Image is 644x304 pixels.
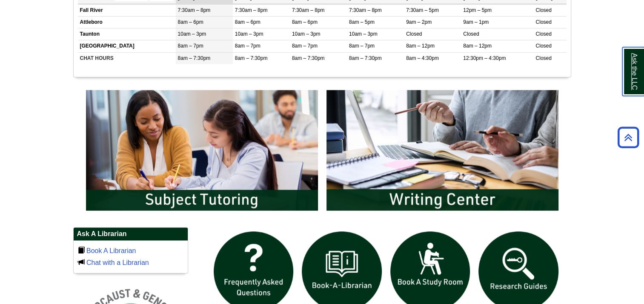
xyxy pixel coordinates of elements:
[235,43,260,49] span: 8am – 7pm
[78,17,176,28] td: Attleboro
[78,4,176,16] td: Fall River
[463,55,506,61] span: 12:30pm – 4:30pm
[463,43,492,49] span: 8am – 12pm
[292,7,325,13] span: 7:30am – 8pm
[406,31,422,37] span: Closed
[349,7,382,13] span: 7:30am – 8pm
[535,43,551,49] span: Closed
[535,7,551,13] span: Closed
[406,43,435,49] span: 8am – 12pm
[82,86,322,215] img: Subject Tutoring Information
[463,31,479,37] span: Closed
[86,259,149,266] a: Chat with a Librarian
[78,28,176,40] td: Taunton
[406,19,432,25] span: 9am – 2pm
[292,19,318,25] span: 8am – 6pm
[178,31,206,37] span: 10am – 3pm
[235,55,268,61] span: 8am – 7:30pm
[74,228,188,241] h2: Ask A Librarian
[235,19,260,25] span: 8am – 6pm
[349,31,378,37] span: 10am – 3pm
[615,132,642,143] a: Back to Top
[406,7,439,13] span: 7:30am – 5pm
[535,55,551,61] span: Closed
[535,31,551,37] span: Closed
[322,86,563,215] img: Writing Center Information
[178,55,211,61] span: 8am – 7:30pm
[463,19,489,25] span: 9am – 1pm
[86,247,136,254] a: Book A Librarian
[535,19,551,25] span: Closed
[292,43,318,49] span: 8am – 7pm
[178,7,211,13] span: 7:30am – 8pm
[235,7,268,13] span: 7:30am – 8pm
[292,31,321,37] span: 10am – 3pm
[78,40,176,52] td: [GEOGRAPHIC_DATA]
[82,86,563,219] div: slideshow
[178,19,203,25] span: 8am – 6pm
[349,55,382,61] span: 8am – 7:30pm
[463,7,492,13] span: 12pm – 5pm
[406,55,439,61] span: 8am – 4:30pm
[235,31,263,37] span: 10am – 3pm
[78,52,176,64] td: CHAT HOURS
[349,19,375,25] span: 8am – 5pm
[292,55,325,61] span: 8am – 7:30pm
[349,43,375,49] span: 8am – 7pm
[178,43,203,49] span: 8am – 7pm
